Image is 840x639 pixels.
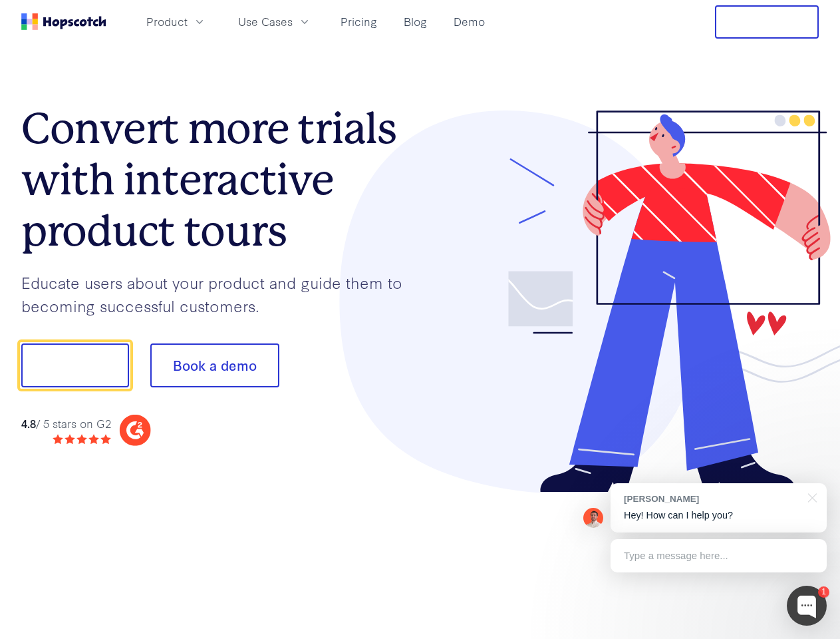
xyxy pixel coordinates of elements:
p: Educate users about your product and guide them to becoming successful customers. [21,271,420,317]
button: Show me! [21,343,129,387]
span: Use Cases [238,13,293,30]
button: Free Trial [715,5,819,39]
div: 1 [818,586,829,598]
a: Blog [398,11,432,33]
img: Mark Spera [583,508,603,528]
strong: 4.8 [21,415,36,431]
p: Hey! How can I help you? [624,509,813,523]
h1: Convert more trials with interactive product tours [21,103,420,256]
div: [PERSON_NAME] [624,493,800,505]
button: Product [138,11,214,33]
div: / 5 stars on G2 [21,415,111,432]
a: Pricing [335,11,382,33]
button: Book a demo [150,343,279,387]
button: Use Cases [230,11,319,33]
span: Product [146,13,188,30]
a: Demo [448,11,490,33]
a: Home [21,13,106,30]
div: Type a message here... [611,539,827,572]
